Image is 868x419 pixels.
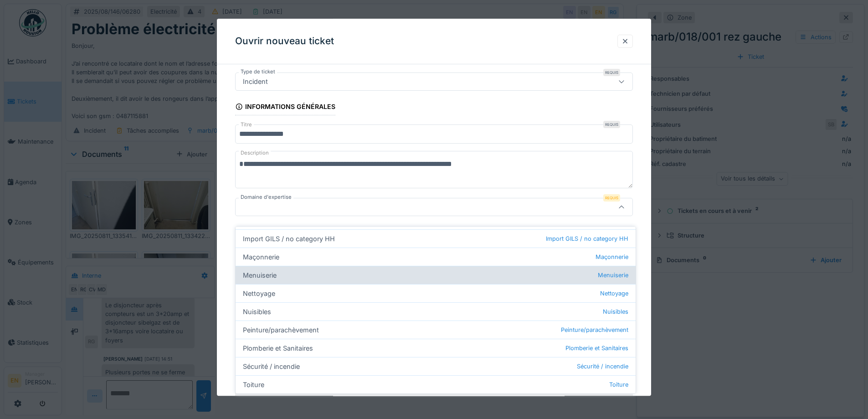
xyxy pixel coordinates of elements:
div: Peinture/parachèvement [236,321,636,339]
div: Utilisateurs [235,226,290,241]
div: Incident [239,77,272,87]
label: Domaine d'expertise [239,194,293,202]
span: Maçonnerie [596,253,628,261]
div: Maçonnerie [236,248,636,266]
div: Informations générales [235,100,335,115]
span: Peinture/parachèvement [561,326,628,334]
div: Requis [603,195,620,202]
span: Import GILS / no category HH [546,234,628,243]
div: Toiture [236,375,636,393]
h3: Ouvrir nouveau ticket [235,36,334,47]
div: Import GILS / no category HH [236,229,636,248]
span: Menuiserie [598,271,628,279]
div: Sécurité / incendie [236,357,636,375]
div: Requis [603,121,620,129]
div: Nuisibles [236,302,636,321]
div: Plomberie et Sanitaires [236,339,636,357]
div: Travaux façade [236,393,636,412]
span: Plomberie et Sanitaires [565,344,628,352]
label: Description [239,148,271,159]
span: Toiture [609,380,628,389]
span: Nettoyage [600,289,628,298]
div: Nettoyage [236,284,636,302]
label: Type de ticket [239,68,277,76]
div: Menuiserie [236,266,636,284]
span: Nuisibles [603,307,628,316]
div: Requis [603,69,620,76]
label: Titre [239,121,254,129]
span: Sécurité / incendie [577,362,628,371]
